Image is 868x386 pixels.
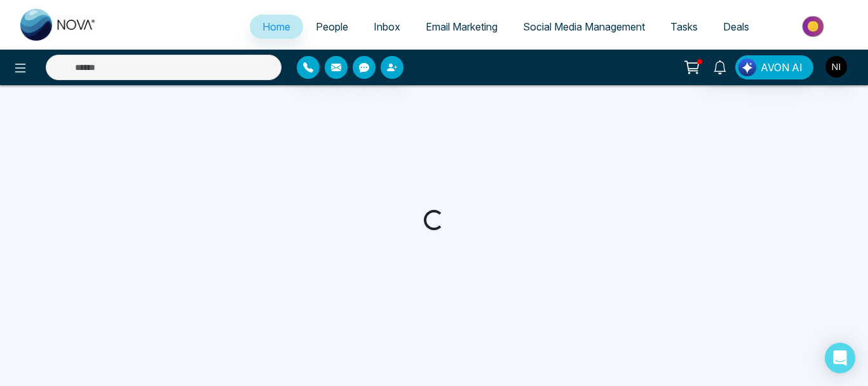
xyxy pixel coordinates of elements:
a: Email Marketing [413,15,510,39]
a: Home [250,15,303,39]
img: Market-place.gif [768,12,860,41]
span: Tasks [670,20,698,33]
span: Deals [723,20,749,33]
a: Tasks [658,15,710,39]
span: Email Marketing [426,20,498,33]
a: People [303,15,361,39]
img: Nova CRM Logo [20,9,97,41]
span: People [316,20,348,33]
span: Inbox [374,20,400,33]
a: Inbox [361,15,413,39]
a: Deals [710,15,762,39]
div: Open Intercom Messenger [825,343,855,373]
a: Social Media Management [510,15,658,39]
span: Home [262,20,290,33]
span: AVON AI [761,60,803,75]
span: Social Media Management [523,20,645,33]
button: AVON AI [735,55,813,79]
img: Lead Flow [738,59,756,76]
img: User Avatar [825,56,847,78]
